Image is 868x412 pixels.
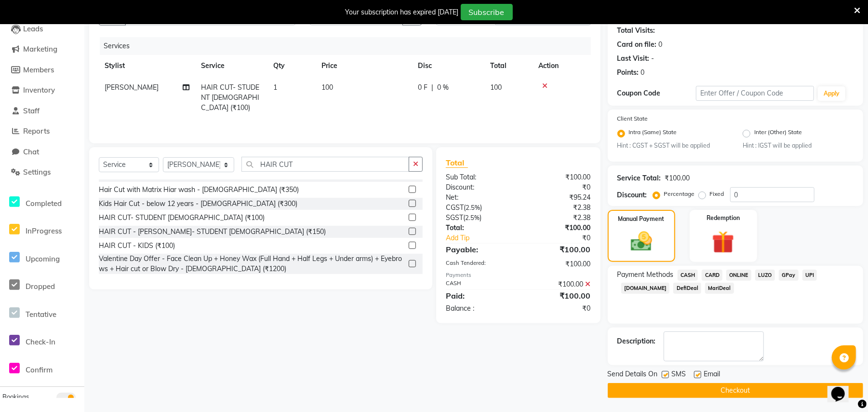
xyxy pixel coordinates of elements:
[617,68,639,78] div: Points:
[2,44,82,55] a: Marketing
[439,203,518,213] div: ( )
[439,213,518,223] div: ( )
[446,213,463,222] span: SGST
[446,203,464,212] span: CGST
[518,203,598,213] div: ₹2.38
[2,393,29,400] span: Bookings
[439,279,518,289] div: CASH
[754,128,802,139] label: Inter (Other) State
[743,141,854,150] small: Hint : IGST will be applied
[518,259,598,269] div: ₹100.00
[696,86,814,101] input: Enter Offer / Coupon Code
[617,336,656,346] div: Description:
[617,114,648,123] label: Client State
[618,215,665,223] label: Manual Payment
[608,369,658,381] span: Send Details On
[652,54,654,64] div: -
[707,214,740,222] label: Redemption
[23,147,39,156] span: Chat
[439,233,532,243] a: Add Tip
[641,68,645,78] div: 0
[201,83,259,112] span: HAIR CUT- STUDENT [DEMOGRAPHIC_DATA] (₹100)
[446,271,591,279] div: Payments
[267,55,316,77] th: Qty
[316,55,412,77] th: Price
[23,167,51,177] span: Settings
[621,283,670,294] span: [DOMAIN_NAME]
[2,65,82,76] a: Members
[2,126,82,137] a: Reports
[321,83,333,92] span: 100
[617,54,650,64] div: Last Visit:
[532,233,598,243] div: ₹0
[617,173,661,183] div: Service Total:
[726,270,751,281] span: ONLINE
[105,83,159,92] span: [PERSON_NAME]
[705,228,741,256] img: _gift.svg
[624,229,659,254] img: _cash.svg
[23,65,54,74] span: Members
[439,192,518,203] div: Net:
[466,204,480,211] span: 2.5%
[617,88,696,98] div: Coupon Code
[99,227,326,237] div: HAIR CUT - [PERSON_NAME]- STUDENT [DEMOGRAPHIC_DATA] (₹150)
[2,24,82,35] a: Leads
[2,85,82,96] a: Inventory
[802,270,817,281] span: UPI
[26,365,53,374] span: Confirm
[23,85,55,95] span: Inventory
[241,157,409,172] input: Search or Scan
[617,26,655,36] div: Total Visits:
[518,172,598,182] div: ₹100.00
[437,82,449,93] span: 0 %
[26,199,62,208] span: Completed
[518,303,598,314] div: ₹0
[629,128,677,139] label: Intra (Same) State
[617,270,674,280] span: Payment Methods
[439,303,518,314] div: Balance :
[439,223,518,233] div: Total:
[710,190,724,198] label: Fixed
[26,226,62,235] span: InProgress
[26,254,60,263] span: Upcoming
[439,290,518,302] div: Paid:
[617,40,657,50] div: Card on file:
[26,282,55,291] span: Dropped
[439,182,518,192] div: Discount:
[23,44,57,54] span: Marketing
[705,283,734,294] span: MariDeal
[518,213,598,223] div: ₹2.38
[608,383,863,398] button: Checkout
[446,158,468,168] span: Total
[439,172,518,182] div: Sub Total:
[99,213,265,223] div: HAIR CUT- STUDENT [DEMOGRAPHIC_DATA] (₹100)
[439,259,518,269] div: Cash Tendered:
[99,199,297,209] div: Kids Hair Cut - below 12 years - [DEMOGRAPHIC_DATA] (₹300)
[672,369,686,381] span: SMS
[99,185,299,195] div: Hair Cut with Matrix Hiar wash - [DEMOGRAPHIC_DATA] (₹350)
[461,4,513,20] button: Subscribe
[664,190,695,198] label: Percentage
[779,270,799,281] span: GPay
[23,24,43,33] span: Leads
[2,167,82,178] a: Settings
[533,55,591,77] th: Action
[99,55,195,77] th: Stylist
[273,83,277,92] span: 1
[818,86,845,101] button: Apply
[518,290,598,302] div: ₹100.00
[2,147,82,158] a: Chat
[518,244,598,255] div: ₹100.00
[755,270,775,281] span: LUZO
[26,310,56,319] span: Tentative
[465,214,480,221] span: 2.5%
[518,192,598,203] div: ₹95.24
[617,190,647,200] div: Discount:
[346,7,459,17] div: Your subscription has expired [DATE]
[431,82,433,93] span: |
[518,223,598,233] div: ₹100.00
[99,254,405,274] div: Valentine Day Offer - Face Clean Up + Honey Wax (Full Hand + Half Legs + Under arms) + Eyebrows +...
[439,244,518,255] div: Payable:
[26,337,55,346] span: Check-In
[665,173,690,183] div: ₹100.00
